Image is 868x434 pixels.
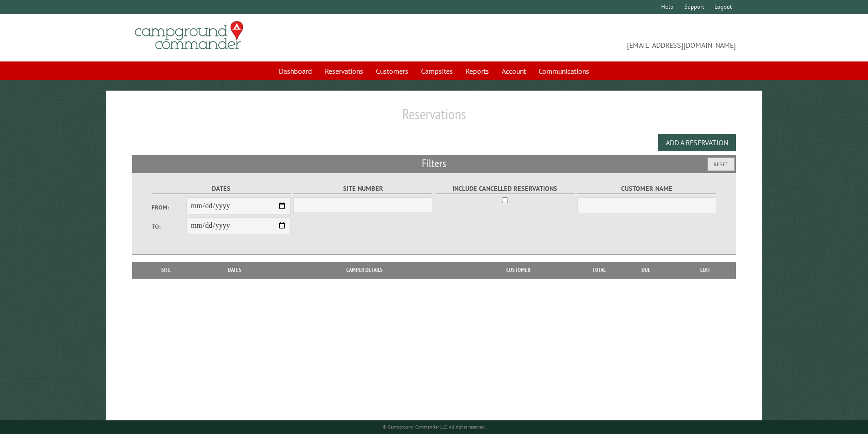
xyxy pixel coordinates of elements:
[577,184,716,194] label: Customer Name
[132,18,246,53] img: Campground Commander
[152,222,186,231] label: To:
[496,62,531,80] a: Account
[675,262,736,278] th: Edit
[152,184,291,194] label: Dates
[196,262,274,278] th: Dates
[658,134,736,151] button: Add a Reservation
[293,184,432,194] label: Site Number
[132,155,736,172] h2: Filters
[416,62,458,80] a: Campsites
[319,62,369,80] a: Reservations
[274,262,455,278] th: Camper Details
[533,62,595,80] a: Communications
[460,62,494,80] a: Reports
[273,62,318,80] a: Dashboard
[455,262,581,278] th: Customer
[708,158,734,171] button: Reset
[436,184,575,194] label: Include Cancelled Reservations
[132,105,736,130] h1: Reservations
[434,25,736,51] span: [EMAIL_ADDRESS][DOMAIN_NAME]
[370,62,414,80] a: Customers
[617,262,675,278] th: Due
[581,262,617,278] th: Total
[152,203,186,212] label: From:
[137,262,196,278] th: Site
[383,424,486,430] small: © Campground Commander LLC. All rights reserved.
